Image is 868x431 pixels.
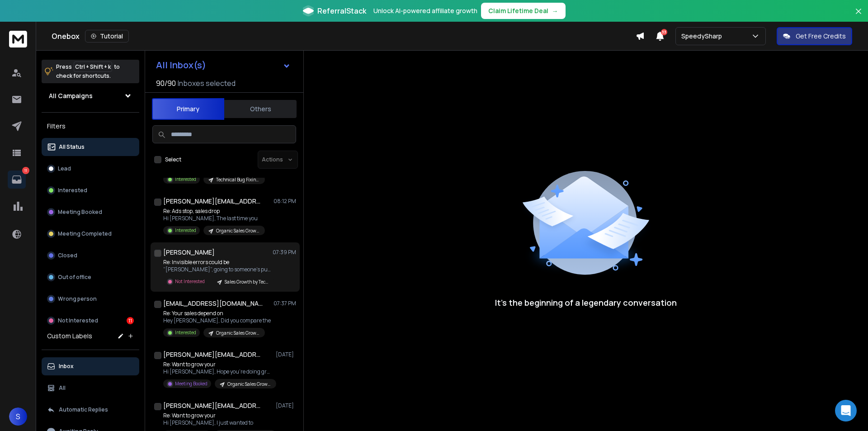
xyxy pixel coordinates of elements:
p: [DATE] [276,351,296,358]
p: Organic Sales Growth [216,330,259,336]
p: Hi [PERSON_NAME], Hope you’re doing great! [163,368,272,375]
p: Organic Sales Growth [227,381,271,388]
button: Not Interested11 [42,312,139,330]
p: Interested [58,187,87,194]
button: S [9,407,27,426]
p: Sales Growth by Technical Fixing [225,279,268,285]
button: Automatic Replies [42,401,139,419]
button: Interested [42,181,139,199]
h1: [PERSON_NAME][EMAIL_ADDRESS][DOMAIN_NAME] [163,197,263,206]
p: Re: Want to grow your [163,361,272,368]
p: 08:12 PM [274,198,296,205]
p: Hey [PERSON_NAME], Did you compare the [163,317,271,324]
a: 11 [8,171,26,189]
p: Re: Your sales depend on [163,310,271,317]
p: Re: Ads stop, sales drop [163,208,265,215]
p: All Status [59,143,85,151]
button: Primary [152,98,224,120]
p: Meeting Booked [58,208,102,216]
button: Meeting Booked [42,203,139,221]
p: Organic Sales Growth [216,227,259,234]
h1: All Inbox(s) [156,61,206,70]
h1: [EMAIL_ADDRESS][DOMAIN_NAME] [163,299,263,308]
p: Meeting Completed [58,230,112,237]
button: Lead [42,160,139,178]
p: Get Free Credits [796,32,846,41]
p: “[PERSON_NAME]”, going to someone’s public [163,266,272,273]
p: Not Interested [175,278,205,285]
p: Technical Bug Fixing and Loading Speed [216,176,259,183]
button: Close banner [853,5,864,27]
p: Inbox [59,363,74,370]
p: All [59,384,66,392]
h1: [PERSON_NAME][EMAIL_ADDRESS][DOMAIN_NAME] [163,350,263,359]
h1: [PERSON_NAME] [163,248,215,257]
button: Out of office [42,268,139,286]
button: All Status [42,138,139,156]
p: Re: Invisible errors could be [163,259,272,266]
button: All Inbox(s) [149,56,298,74]
span: 33 [661,29,667,35]
button: Meeting Completed [42,225,139,243]
p: It’s the beginning of a legendary conversation [495,296,677,309]
span: ReferralStack [317,5,366,16]
p: Out of office [58,274,91,281]
p: Re: Want to grow your [163,412,272,419]
button: Get Free Credits [777,27,852,45]
p: Not Interested [58,317,98,324]
p: Hi [PERSON_NAME], I just wanted to [163,419,272,426]
p: Closed [58,252,77,259]
p: Hi [PERSON_NAME], The last time you [163,215,265,222]
button: All [42,379,139,397]
p: Wrong person [58,295,97,303]
span: 90 / 90 [156,78,176,89]
span: Ctrl + Shift + k [74,62,112,72]
p: Interested [175,176,196,183]
p: Lead [58,165,71,172]
p: [DATE] [276,402,296,409]
span: → [552,6,558,15]
p: Meeting Booked [175,380,208,387]
h3: Custom Labels [47,332,92,341]
p: Interested [175,227,196,234]
p: Press to check for shortcuts. [56,62,120,81]
button: Closed [42,246,139,265]
p: 11 [22,167,29,174]
button: Wrong person [42,290,139,308]
div: Onebox [52,30,636,43]
button: All Campaigns [42,87,139,105]
p: Unlock AI-powered affiliate growth [373,6,477,15]
div: 11 [127,317,134,324]
button: Inbox [42,357,139,375]
h1: All Campaigns [49,91,93,100]
p: Interested [175,329,196,336]
h3: Inboxes selected [178,78,236,89]
div: Open Intercom Messenger [835,400,857,422]
label: Select [165,156,181,163]
h3: Filters [42,120,139,133]
button: Tutorial [85,30,129,43]
button: Others [224,99,297,119]
p: SpeedySharp [681,32,726,41]
p: 07:39 PM [273,249,296,256]
h1: [PERSON_NAME][EMAIL_ADDRESS][DOMAIN_NAME] [163,401,263,410]
p: 07:37 PM [274,300,296,307]
button: Claim Lifetime Deal→ [481,3,566,19]
p: Automatic Replies [59,406,108,413]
